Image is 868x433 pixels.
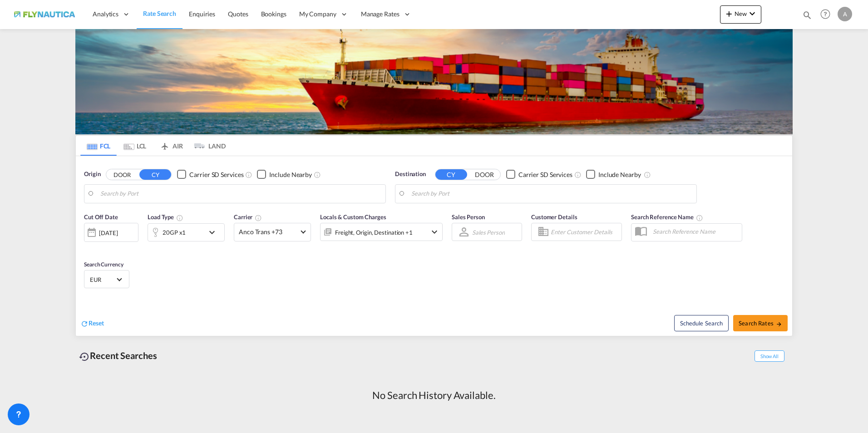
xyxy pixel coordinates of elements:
span: Quotes [228,10,248,18]
div: Freight Origin Destination Factory Stuffing [335,226,413,239]
md-icon: Unchecked: Search for CY (Container Yard) services for all selected carriers.Checked : Search for... [574,171,582,178]
span: Manage Rates [361,10,399,19]
span: Sales Person [452,213,485,221]
span: Locals & Custom Charges [320,213,386,221]
span: Cut Off Date [84,213,118,221]
md-tab-item: AIR [153,136,189,156]
div: Recent Searches [75,345,161,366]
md-checkbox: Checkbox No Ink [177,170,243,179]
md-icon: icon-plus 400-fg [724,8,735,19]
span: Reset [89,319,104,327]
span: Analytics [93,10,118,19]
md-icon: icon-chevron-down [747,8,758,19]
input: Search Reference Name [648,225,742,238]
button: Note: By default Schedule search will only considerorigin ports, destination ports and cut off da... [674,315,729,331]
md-checkbox: Checkbox No Ink [586,170,641,179]
button: Search Ratesicon-arrow-right [733,315,788,331]
md-icon: Your search will be saved by the below given name [696,214,703,221]
md-select: Sales Person [471,226,506,239]
span: Customer Details [531,213,577,221]
div: Include Nearby [269,170,312,179]
div: 20GP x1 [163,226,186,239]
span: EUR [90,276,115,284]
div: Include Nearby [598,170,641,179]
div: A [838,7,852,21]
span: My Company [299,10,336,19]
md-icon: icon-airplane [159,141,170,148]
md-icon: icon-chevron-down [429,226,440,237]
button: CY [139,169,171,180]
div: Carrier SD Services [518,170,572,179]
input: Enter Customer Details [551,225,619,239]
md-icon: Unchecked: Ignores neighbouring ports when fetching rates.Checked : Includes neighbouring ports w... [314,171,321,178]
md-icon: icon-refresh [80,320,89,328]
span: Search Currency [84,261,123,268]
img: 9ba71a70730211f0938d81abc5cb9893.png [14,4,75,25]
div: Origin DOOR CY Checkbox No InkUnchecked: Search for CY (Container Yard) services for all selected... [76,156,792,336]
input: Search by Port [411,187,692,201]
md-tab-item: LAND [189,136,226,156]
md-checkbox: Checkbox No Ink [506,170,572,179]
div: Carrier SD Services [189,170,243,179]
md-pagination-wrapper: Use the left and right arrow keys to navigate between tabs [80,136,226,156]
span: Bookings [261,10,286,18]
md-checkbox: Checkbox No Ink [257,170,312,179]
img: LCL+%26+FCL+BACKGROUND.png [75,29,793,134]
button: DOOR [469,169,500,180]
md-icon: Unchecked: Search for CY (Container Yard) services for all selected carriers.Checked : Search for... [245,171,252,178]
md-icon: The selected Trucker/Carrierwill be displayed in the rate results If the rates are from another f... [255,214,262,221]
div: [DATE] [99,229,118,237]
div: icon-magnify [802,10,812,24]
span: Show All [755,350,784,362]
div: [DATE] [84,223,138,242]
div: Freight Origin Destination Factory Stuffingicon-chevron-down [320,223,443,241]
button: icon-plus 400-fgNewicon-chevron-down [720,5,761,24]
span: Origin [84,170,100,179]
span: New [724,10,758,17]
md-icon: icon-magnify [802,10,812,20]
span: Load Type [148,213,183,221]
span: Carrier [234,213,262,221]
span: Enquiries [189,10,215,18]
span: Anco Trans +73 [239,227,298,236]
md-icon: Unchecked: Ignores neighbouring ports when fetching rates.Checked : Includes neighbouring ports w... [644,171,651,178]
div: Help [818,6,838,23]
span: Help [818,6,833,22]
md-icon: icon-information-outline [176,214,183,221]
md-icon: icon-chevron-down [207,227,222,238]
md-tab-item: LCL [117,136,153,156]
md-icon: icon-backup-restore [79,351,90,362]
md-datepicker: Select [84,241,91,253]
md-tab-item: FCL [80,136,117,156]
span: Search Rates [739,320,782,327]
md-select: Select Currency: € EUREuro [89,273,124,286]
input: Search by Port [100,187,381,201]
div: 20GP x1icon-chevron-down [148,223,225,241]
button: CY [435,169,467,180]
md-icon: icon-arrow-right [776,321,782,327]
span: Destination [395,170,426,179]
div: icon-refreshReset [80,319,104,329]
button: DOOR [106,169,138,180]
span: Rate Search [143,10,176,17]
span: Search Reference Name [631,213,703,221]
div: No Search History Available. [372,389,495,403]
